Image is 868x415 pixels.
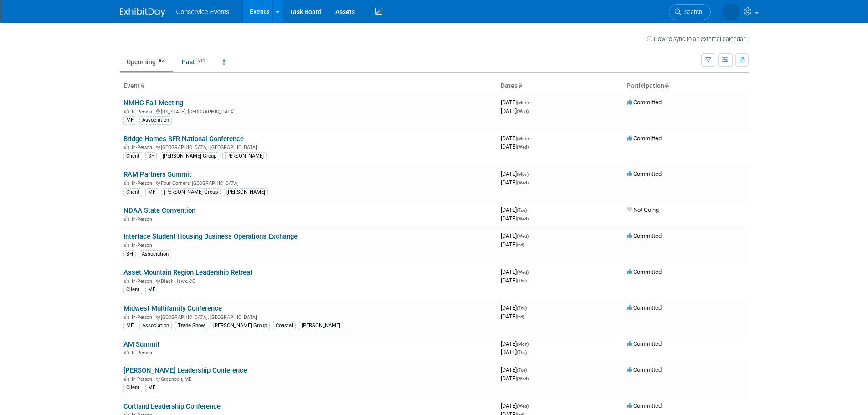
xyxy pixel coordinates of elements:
div: Trade Show [175,322,207,330]
span: Committed [627,268,662,275]
img: In-Person Event [124,242,129,247]
span: In-Person [132,216,155,222]
div: Four Corners, [GEOGRAPHIC_DATA] [123,179,493,186]
span: - [530,340,531,347]
div: MF [145,188,158,196]
div: [PERSON_NAME] [222,152,267,160]
span: [DATE] [501,135,531,142]
span: - [528,366,529,373]
img: In-Person Event [124,109,129,113]
span: Committed [627,366,662,373]
a: [PERSON_NAME] Leadership Conference [123,366,247,374]
a: RAM Partners Summit [123,170,191,179]
span: In-Person [132,242,155,248]
th: Participation [623,78,749,94]
a: Midwest Multifamily Conference [123,304,222,313]
div: Association [139,322,172,330]
a: Sort by Start Date [518,82,522,89]
img: In-Person Event [124,278,129,283]
span: [DATE] [501,108,529,114]
a: Interface Student Housing Business Operations Exchange [123,232,298,241]
span: [DATE] [501,215,529,222]
span: (Mon) [517,100,529,105]
span: In-Person [132,180,155,186]
span: [DATE] [501,313,524,320]
span: (Fri) [517,242,524,247]
span: Committed [627,304,662,311]
span: (Mon) [517,136,529,141]
span: Not Going [627,206,659,213]
img: In-Person Event [124,216,129,221]
span: [DATE] [501,268,531,275]
div: Client [123,286,142,294]
span: (Tue) [517,208,527,213]
span: [DATE] [501,375,529,382]
span: (Fri) [517,314,524,319]
div: MF [123,116,136,124]
span: [DATE] [501,304,529,311]
a: Asset Mountain Region Leadership Retreat [123,268,252,277]
img: In-Person Event [124,314,129,319]
a: NDAA State Convention [123,206,195,215]
div: [PERSON_NAME] Group [211,322,270,330]
span: Committed [627,340,662,347]
div: Coastal [273,322,296,330]
span: Conservice Events [176,8,230,15]
img: ExhibitDay [120,8,165,17]
span: (Thu) [517,278,527,283]
span: [DATE] [501,277,527,284]
a: Cortland Leadership Conference [123,402,221,410]
span: Committed [627,232,662,239]
span: In-Person [132,314,155,320]
th: Dates [497,78,623,94]
span: [DATE] [501,232,531,239]
span: (Mon) [517,172,529,177]
div: Association [139,116,172,124]
div: MF [123,322,136,330]
span: In-Person [132,278,155,284]
span: - [530,170,531,177]
span: [DATE] [501,170,531,177]
span: - [528,304,529,311]
span: Search [681,9,702,15]
span: - [530,99,531,106]
span: 611 [195,57,208,64]
img: Monica Barnson [723,3,740,20]
span: [DATE] [501,241,524,248]
div: Client [123,384,142,392]
div: [PERSON_NAME] Group [160,152,219,160]
img: In-Person Event [124,376,129,381]
span: Committed [627,170,662,177]
a: NMHC Fall Meeting [123,99,183,107]
span: [DATE] [501,348,527,355]
div: [US_STATE], [GEOGRAPHIC_DATA] [123,108,493,115]
span: In-Person [132,144,155,150]
span: (Mon) [517,342,529,347]
a: Sort by Event Name [140,82,144,89]
span: Committed [627,99,662,106]
a: Sort by Participation Type [664,82,669,89]
span: (Wed) [517,216,529,221]
span: (Wed) [517,144,529,149]
div: Association [139,250,171,258]
span: - [530,402,531,409]
div: [GEOGRAPHIC_DATA], [GEOGRAPHIC_DATA] [123,313,493,320]
div: Client [123,152,142,160]
span: - [528,206,529,213]
span: [DATE] [501,366,529,373]
a: Past611 [175,53,215,71]
span: (Wed) [517,376,529,381]
span: In-Person [132,109,155,115]
div: [PERSON_NAME] [299,322,343,330]
div: Client [123,188,142,196]
div: SF [145,152,157,160]
img: In-Person Event [124,180,129,185]
span: (Thu) [517,350,527,355]
span: (Wed) [517,234,529,239]
span: Committed [627,135,662,142]
span: 85 [156,57,166,64]
div: MF [145,384,158,392]
div: SH [123,250,136,258]
span: [DATE] [501,402,531,409]
a: Bridge Homes SFR National Conference [123,135,244,143]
